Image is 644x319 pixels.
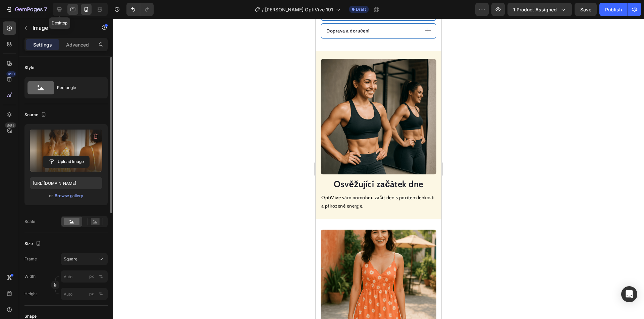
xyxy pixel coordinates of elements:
p: Advanced [66,41,89,48]
div: Undo/Redo [126,3,154,16]
div: Rectangle [57,80,98,95]
div: Publish [605,6,622,13]
label: Width [24,273,36,280]
div: Source [24,110,48,119]
span: Square [64,256,77,262]
div: px [89,291,94,297]
div: 450 [6,71,16,77]
button: Upload Image [43,156,90,168]
span: Draft [356,6,366,12]
p: Settings [33,41,52,48]
button: 1 product assigned [507,3,572,16]
div: px [89,273,94,280]
p: 7 [44,5,47,13]
div: % [99,291,103,297]
label: Height [24,291,37,297]
button: Square [61,253,108,265]
button: px [97,272,105,281]
span: or [49,192,53,200]
span: / [262,6,264,13]
div: Open Intercom Messenger [621,286,637,302]
button: Save [575,3,597,16]
button: Publish [599,3,628,16]
div: Beta [5,123,16,128]
span: 1 product assigned [513,6,557,13]
button: 7 [3,3,50,16]
div: % [99,273,103,280]
span: [PERSON_NAME] OptiVive 191 [265,6,333,13]
button: Browse gallery [54,192,84,199]
input: px% [61,270,108,283]
span: Save [580,7,591,12]
div: Scale [24,219,35,225]
button: % [88,290,96,298]
iframe: Design area [316,19,441,319]
button: px [97,290,105,298]
p: Image [33,24,90,32]
label: Frame [24,256,37,262]
button: % [88,272,96,281]
div: Style [24,65,34,71]
input: px% [61,288,108,300]
div: Size [24,239,42,248]
input: https://example.com/image.jpg [30,177,102,189]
